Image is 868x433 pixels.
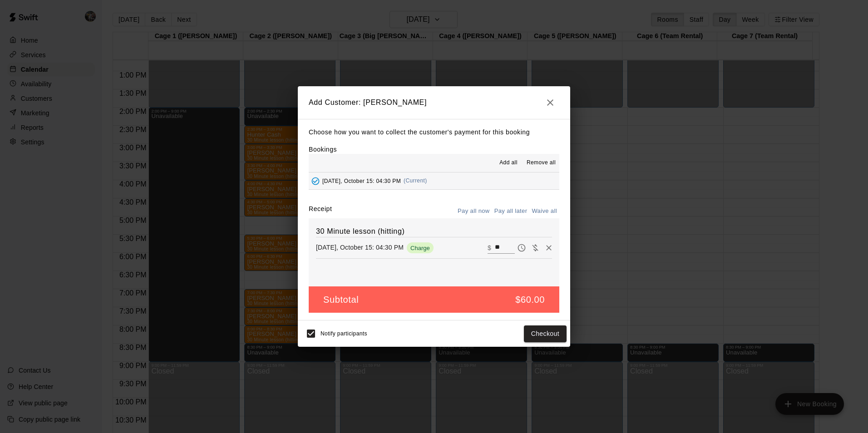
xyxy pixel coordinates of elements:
[323,294,359,306] h5: Subtotal
[316,243,404,252] p: [DATE], October 15: 04:30 PM
[515,243,528,251] span: Pay later
[488,243,491,252] p: $
[407,245,434,251] span: Charge
[322,177,401,184] span: [DATE], October 15: 04:30 PM
[492,204,530,218] button: Pay all later
[309,127,559,138] p: Choose how you want to collect the customer's payment for this booking
[523,156,559,170] button: Remove all
[321,331,367,337] span: Notify participants
[528,243,542,251] span: Waive payment
[309,146,337,153] label: Bookings
[515,294,545,306] h5: $60.00
[298,86,570,119] h2: Add Customer: [PERSON_NAME]
[309,172,559,189] button: Added - Collect Payment[DATE], October 15: 04:30 PM(Current)
[316,226,552,237] h6: 30 Minute lesson (hitting)
[499,158,518,167] span: Add all
[524,325,567,342] button: Checkout
[542,241,556,255] button: Remove
[455,204,492,218] button: Pay all now
[527,158,556,167] span: Remove all
[309,204,332,218] label: Receipt
[529,204,559,218] button: Waive all
[494,156,523,170] button: Add all
[404,177,427,184] span: (Current)
[309,174,322,188] button: Added - Collect Payment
